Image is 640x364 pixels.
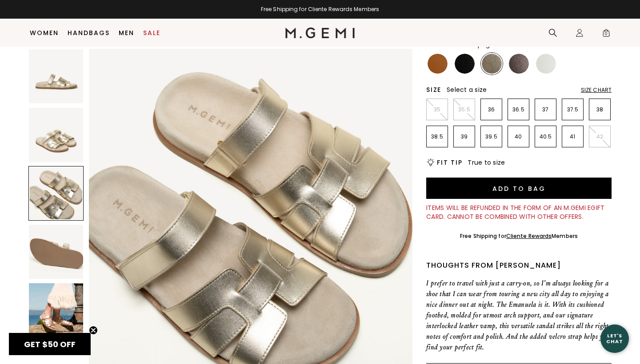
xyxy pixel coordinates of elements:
p: 37 [535,106,556,113]
span: 0 [602,30,611,39]
p: 41 [562,133,583,140]
p: 36.5 [508,106,529,113]
div: Items will be refunded in the form of an M.Gemi eGift Card. Cannot be combined with other offers. [426,203,612,221]
button: Add to Bag [426,178,612,199]
span: Select a size [447,85,487,94]
h2: Fit Tip [437,159,462,166]
div: Thoughts from [PERSON_NAME] [426,260,612,271]
div: Size Chart [581,87,612,94]
div: Free Shipping for Members [460,233,578,240]
p: 38.5 [427,133,448,140]
p: 40.5 [535,133,556,140]
img: Cocoa [509,54,529,74]
span: True to size [468,158,505,167]
p: 39.5 [481,133,502,140]
img: The Emanuela [29,283,83,337]
div: GET $50 OFFClose teaser [9,333,91,355]
p: 42 [589,133,610,140]
p: 40 [508,133,529,140]
a: Sale [143,29,160,36]
p: 35.5 [454,106,475,113]
img: The Emanuela [29,49,83,103]
a: Women [30,29,59,36]
img: Tan [428,54,448,74]
p: 37.5 [562,106,583,113]
a: Handbags [68,29,110,36]
img: Champagne [482,54,502,74]
p: 38 [589,106,610,113]
a: Men [119,29,134,36]
img: M.Gemi [285,28,355,38]
img: The Emanuela [29,225,83,279]
h2: Size [426,86,441,93]
p: I prefer to travel with just a carry-on, so I’m always looking for a shoe that I can wear from to... [426,278,612,352]
p: 36 [481,106,502,113]
img: Black [455,54,475,74]
span: GET $50 OFF [24,339,76,350]
div: Let's Chat [600,333,629,344]
img: The Emanuela [29,108,83,162]
p: 39 [454,133,475,140]
button: Close teaser [89,326,98,335]
h2: Color [426,41,452,48]
img: White [536,54,556,74]
p: 35 [427,106,448,113]
a: Cliente Rewards [506,232,552,240]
